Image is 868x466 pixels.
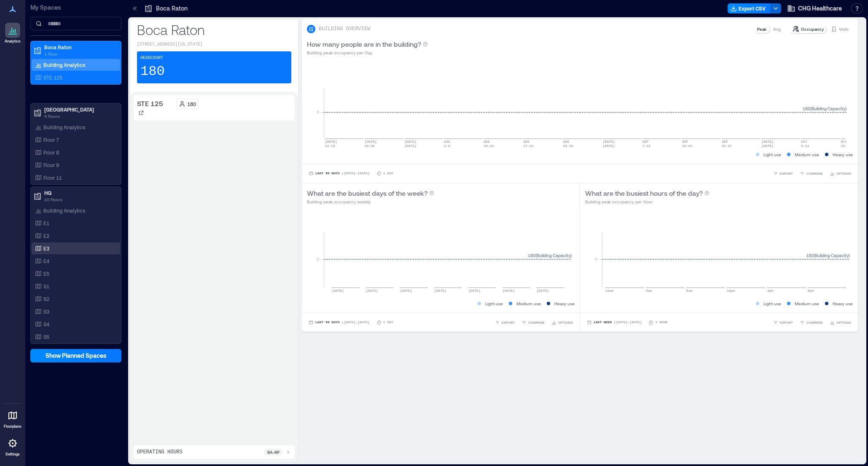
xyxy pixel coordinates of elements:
tspan: 0 [317,109,319,115]
text: SEP [682,140,688,144]
p: 4 Floors [44,113,115,120]
p: Boca Raton [156,4,188,13]
span: Show Planned Spaces [46,351,107,360]
p: Light use [763,300,781,307]
p: S2 [43,296,49,302]
text: 24-30 [563,144,573,148]
text: AUG [563,140,570,144]
p: STE 125 [137,99,163,109]
button: EXPORT [493,318,516,327]
text: 12-18 [841,144,851,148]
p: Floor 8 [43,149,59,156]
text: 20-26 [365,144,375,148]
p: 180 [187,101,196,107]
button: Last 90 Days |[DATE]-[DATE] [307,318,371,327]
button: COMPARE [520,318,546,327]
p: 1 Floor [44,51,115,57]
text: 21-27 [722,144,732,148]
button: COMPARE [798,169,825,178]
p: Floorplans [4,424,21,429]
p: Visits [839,26,849,32]
text: AUG [523,140,529,144]
p: E1 [43,220,49,226]
p: Heavy use [833,151,853,158]
span: EXPORT [780,320,793,325]
p: E3 [43,245,49,252]
text: [DATE] [332,289,344,293]
tspan: 0 [317,256,319,261]
p: Building Analytics [43,61,85,68]
p: Light use [763,151,781,158]
p: E5 [43,270,49,277]
text: OCT [801,140,807,144]
span: OPTIONS [836,320,851,325]
text: [DATE] [603,140,615,144]
button: CHG Healthcare [785,2,844,15]
p: E4 [43,258,49,264]
button: OPTIONS [550,318,575,327]
p: Boca Raton [137,21,291,38]
p: How many people are in the building? [307,39,421,49]
p: Avg [773,26,781,32]
p: HQ [44,189,115,196]
button: OPTIONS [828,318,853,327]
button: Last 90 Days |[DATE]-[DATE] [307,169,371,178]
p: Building Analytics [43,207,85,214]
p: Headcount [140,55,163,61]
text: 3-9 [444,144,450,148]
p: S5 [43,333,49,340]
p: What are the busiest days of the week? [307,188,427,198]
text: 10-16 [484,144,494,148]
text: [DATE] [761,140,774,144]
text: 4am [646,289,652,293]
text: [DATE] [400,289,412,293]
span: COMPARE [806,171,823,176]
p: Building peak occupancy weekly [307,198,434,205]
text: 7-13 [642,144,650,148]
text: [DATE] [404,140,417,144]
text: SEP [722,140,728,144]
p: Floor 11 [43,174,62,181]
text: 8am [686,289,693,293]
a: Analytics [2,20,23,46]
p: 180 [140,63,165,80]
p: Building Analytics [43,124,85,130]
p: 8a - 6p [267,449,279,455]
text: [DATE] [325,140,337,144]
p: Medium use [795,151,819,158]
text: [DATE] [404,144,417,148]
p: Heavy use [554,300,575,307]
p: Operating Hours [137,449,183,455]
a: Floorplans [1,405,24,431]
text: 4pm [767,289,774,293]
p: S3 [43,308,49,315]
button: COMPARE [798,318,825,327]
span: OPTIONS [836,171,851,176]
button: Show Planned Spaces [30,349,121,362]
p: [STREET_ADDRESS][US_STATE] [137,41,291,48]
p: Floor 9 [43,162,59,168]
span: EXPORT [502,320,515,325]
p: Occupancy [801,26,824,32]
span: EXPORT [780,171,793,176]
p: 1 Hour [655,320,667,325]
p: Light use [485,300,503,307]
p: What are the busiest hours of the day? [585,188,703,198]
p: Settings [5,452,20,457]
p: Building peak occupancy per Day [307,49,428,56]
p: E2 [43,232,49,239]
text: 17-23 [523,144,533,148]
p: Floor 7 [43,136,59,143]
button: EXPORT [771,169,795,178]
p: My Spaces [30,3,121,12]
p: Analytics [5,39,21,44]
text: [DATE] [468,289,481,293]
p: 10 Floors [44,196,115,203]
p: Medium use [795,300,819,307]
text: [DATE] [434,289,446,293]
text: 13-19 [325,144,335,148]
text: [DATE] [365,140,377,144]
span: COMPARE [806,320,823,325]
text: 8pm [808,289,814,293]
p: STE 125 [43,74,62,81]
